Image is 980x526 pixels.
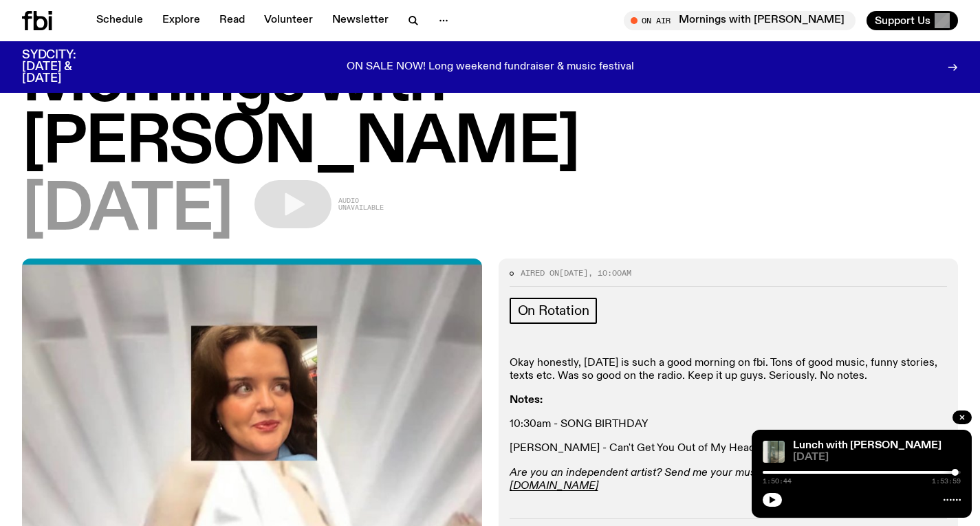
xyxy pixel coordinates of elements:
[88,11,151,30] a: Schedule
[559,267,588,278] span: [DATE]
[518,303,589,318] span: On Rotation
[588,267,631,278] span: , 10:00am
[510,357,948,383] p: Okay honestly, [DATE] is such a good morning on fbi. Tons of good music, funny stories, texts etc...
[510,418,948,431] p: 10:30am - SONG BIRTHDAY
[510,395,543,406] strong: Notes:
[510,468,772,479] em: Are you an independent artist? Send me your music -
[875,14,930,27] span: Support Us
[932,478,961,485] span: 1:53:59
[22,51,958,175] h1: Mornings with [PERSON_NAME]
[256,11,321,30] a: Volunteer
[793,452,961,463] span: [DATE]
[867,11,958,30] button: Support Us
[22,180,232,242] span: [DATE]
[324,11,397,30] a: Newsletter
[510,468,868,492] a: [EMAIL_ADDRESS][DOMAIN_NAME]
[154,11,208,30] a: Explore
[510,442,948,455] p: [PERSON_NAME] - Can't Get You Out of My Head.
[624,11,856,30] button: On AirMornings with [PERSON_NAME]
[347,61,634,74] p: ON SALE NOW! Long weekend fundraiser & music festival
[793,440,941,451] a: Lunch with [PERSON_NAME]
[211,11,253,30] a: Read
[338,197,384,211] span: Audio unavailable
[521,267,559,278] span: Aired on
[22,50,110,85] h3: SYDCITY: [DATE] & [DATE]
[510,298,598,324] a: On Rotation
[763,478,792,485] span: 1:50:44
